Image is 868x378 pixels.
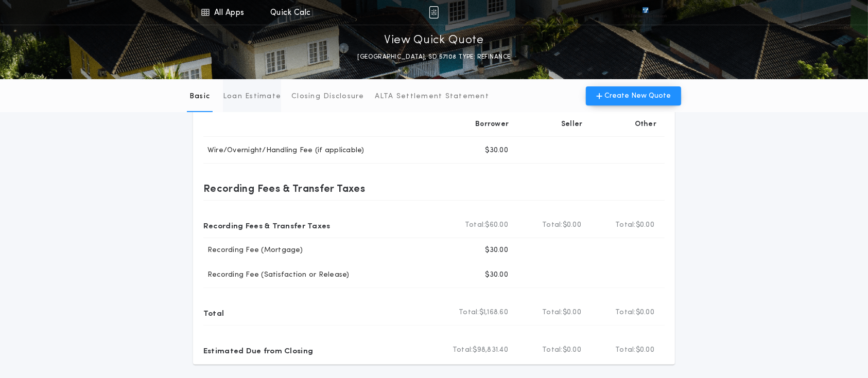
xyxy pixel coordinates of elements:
b: Total: [542,345,563,355]
span: $0.00 [563,308,581,318]
p: Basic [189,92,210,102]
span: $1,168.60 [479,308,508,318]
b: Total: [542,220,563,230]
p: $30.00 [485,270,508,280]
span: $98,831.40 [473,345,508,355]
p: [GEOGRAPHIC_DATA], SD 57108 TYPE: REFINANCE [357,52,510,62]
span: $0.00 [563,220,581,230]
p: ALTA Settlement Statement [375,92,489,102]
img: vs-icon [624,7,667,17]
span: $0.00 [636,345,654,355]
p: View Quick Quote [384,32,484,49]
span: Create New Quote [604,91,671,101]
p: Recording Fees & Transfer Taxes [203,180,365,196]
p: Other [635,119,656,130]
p: Recording Fee (Mortgage) [203,245,303,256]
b: Total: [615,220,636,230]
b: Total: [459,308,479,318]
span: $0.00 [636,220,654,230]
p: Loan Estimate [223,92,281,102]
p: Seller [561,119,583,130]
b: Total: [542,308,563,318]
p: Wire/Overnight/Handling Fee (if applicable) [203,146,364,156]
p: Recording Fees & Transfer Taxes [203,217,331,233]
p: Estimated Due from Closing [203,342,313,358]
b: Total: [615,308,636,318]
p: Borrower [475,119,509,130]
p: Closing Disclosure [291,92,364,102]
span: $0.00 [636,308,654,318]
span: $60.00 [485,220,508,230]
p: $30.00 [485,245,508,256]
button: Create New Quote [586,86,681,105]
span: $0.00 [563,345,581,355]
p: $30.00 [485,146,508,156]
b: Total: [453,345,473,355]
p: Recording Fee (Satisfaction or Release) [203,270,350,280]
p: Total [203,304,224,321]
b: Total: [465,220,485,230]
b: Total: [615,345,636,355]
img: img [429,6,439,19]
